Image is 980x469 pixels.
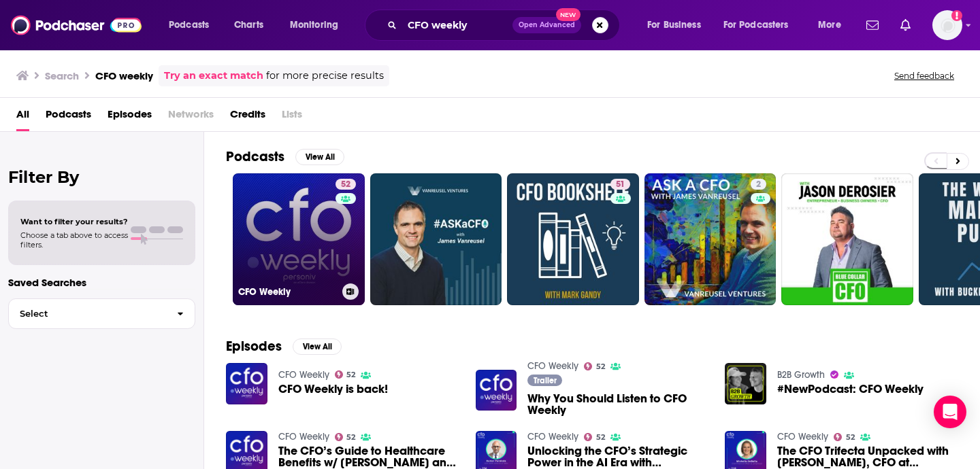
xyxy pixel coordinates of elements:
[8,167,195,187] h2: Filter By
[164,68,263,84] a: Try an exact match
[95,69,153,82] h3: CFO weekly
[527,445,708,468] a: Unlocking the CFO’s Strategic Power in the AI Era with Kumar Parakala, CEO of Tabhi
[527,393,708,416] a: Why You Should Listen to CFO Weekly
[226,338,282,355] h2: Episodes
[616,178,625,192] span: 51
[846,434,855,440] span: 52
[234,16,263,35] span: Charts
[584,362,605,370] a: 52
[278,383,388,395] a: CFO Weekly is back!
[725,363,766,404] img: #NewPodcast: CFO Weekly
[934,396,966,428] div: Open Intercom Messenger
[225,14,272,36] a: Charts
[895,14,916,37] a: Show notifications dropdown
[527,445,708,468] span: Unlocking the CFO’s Strategic Power in the AI Era with [PERSON_NAME], CEO of Tabhi
[169,16,209,35] span: Podcasts
[647,16,701,35] span: For Business
[777,431,828,442] a: CFO Weekly
[378,10,633,41] div: Search podcasts, credits, & more...
[527,431,578,442] a: CFO Weekly
[402,14,512,36] input: Search podcasts, credits, & more...
[932,10,962,40] button: Show profile menu
[20,217,128,226] span: Want to filter your results?
[777,445,958,468] a: The CFO Trifecta Unpacked with Michelle DeBella, CFO at JumpCloud
[584,433,605,441] a: 52
[278,445,459,468] a: The CFO’s Guide to Healthcare Benefits w/ Cory Yeager and Travis Sartain
[290,16,338,35] span: Monitoring
[507,173,639,305] a: 51
[226,148,344,165] a: PodcastsView All
[346,372,355,378] span: 52
[596,434,605,440] span: 52
[951,10,962,21] svg: Add a profile image
[638,14,718,36] button: open menu
[168,103,214,131] span: Networks
[8,298,195,329] button: Select
[226,148,284,165] h2: Podcasts
[890,70,958,82] button: Send feedback
[512,17,581,33] button: Open AdvancedNew
[723,16,789,35] span: For Podcasters
[9,309,166,318] span: Select
[278,431,329,442] a: CFO Weekly
[238,286,337,298] h3: CFO Weekly
[476,370,517,411] img: Why You Should Listen to CFO Weekly
[818,16,841,35] span: More
[777,383,924,395] a: #NewPodcast: CFO Weekly
[230,103,265,131] a: Credits
[556,8,581,21] span: New
[932,10,962,40] img: User Profile
[756,178,761,192] span: 2
[335,370,356,379] a: 52
[777,445,958,468] span: The CFO Trifecta Unpacked with [PERSON_NAME], CFO at JumpCloud
[226,363,267,404] img: CFO Weekly is back!
[266,68,384,84] span: for more precise results
[808,14,858,36] button: open menu
[226,338,342,355] a: EpisodesView All
[527,360,578,372] a: CFO Weekly
[534,377,557,385] span: Trailer
[278,445,459,468] span: The CFO’s Guide to Healthcare Benefits w/ [PERSON_NAME] and [PERSON_NAME]
[280,14,356,36] button: open menu
[861,14,884,37] a: Show notifications dropdown
[336,179,356,190] a: 52
[16,103,29,131] a: All
[46,103,91,131] a: Podcasts
[644,173,777,305] a: 2
[341,178,350,192] span: 52
[282,103,302,131] span: Lists
[11,12,142,38] img: Podchaser - Follow, Share and Rate Podcasts
[293,338,342,355] button: View All
[20,230,128,249] span: Choose a tab above to access filters.
[610,179,630,190] a: 51
[777,369,825,381] a: B2B Growth
[8,276,195,289] p: Saved Searches
[45,69,79,82] h3: Search
[596,364,605,370] span: 52
[233,173,365,305] a: 52CFO Weekly
[278,369,329,381] a: CFO Weekly
[108,103,152,131] a: Episodes
[295,149,344,165] button: View All
[715,14,808,36] button: open menu
[335,433,356,441] a: 52
[834,433,855,441] a: 52
[932,10,962,40] span: Logged in as JamesRod2024
[519,22,575,29] span: Open Advanced
[346,434,355,440] span: 52
[751,179,766,190] a: 2
[159,14,227,36] button: open menu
